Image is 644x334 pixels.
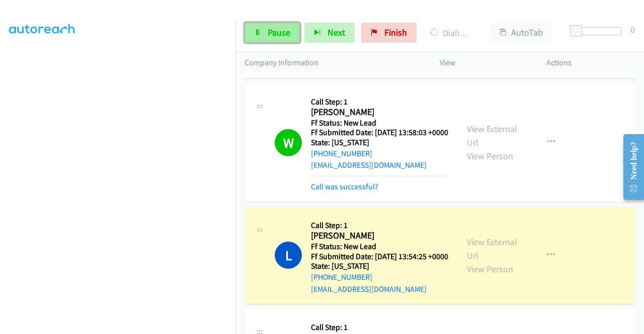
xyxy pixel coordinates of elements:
h1: L [275,242,302,269]
a: Pause [245,23,300,43]
p: Actions [546,57,635,69]
a: [PHONE_NUMBER] [311,149,372,158]
iframe: Resource Center [615,127,644,207]
a: View Person [467,263,513,275]
h5: Ff Submitted Date: [DATE] 13:54:25 +0000 [311,252,448,262]
a: View Person [467,150,513,162]
span: Pause [268,27,290,38]
a: Call was successful? [311,182,378,191]
p: Dialing [PERSON_NAME] [430,26,472,40]
h5: Call Step: 1 [311,322,448,332]
a: [EMAIL_ADDRESS][DOMAIN_NAME] [311,284,427,294]
a: View External Url [467,236,517,261]
div: 0 [630,23,635,36]
button: Next [304,23,355,43]
h5: Ff Status: New Lead [311,242,448,252]
span: Next [328,27,345,38]
h2: [PERSON_NAME] [311,106,445,118]
a: [PHONE_NUMBER] [311,272,372,282]
h1: W [275,129,302,156]
button: AutoTab [490,23,552,43]
h5: State: [US_STATE] [311,261,448,271]
span: Finish [384,27,407,38]
h5: Ff Status: New Lead [311,118,448,128]
p: Company Information [245,57,422,69]
a: [EMAIL_ADDRESS][DOMAIN_NAME] [311,160,427,170]
h5: Call Step: 1 [311,97,448,107]
a: View External Url [467,123,517,148]
h5: Ff Submitted Date: [DATE] 13:58:03 +0000 [311,128,448,138]
h5: State: [US_STATE] [311,138,448,148]
h5: Call Step: 1 [311,220,448,231]
h2: [PERSON_NAME] [311,230,445,242]
p: View [440,57,528,69]
a: Finish [361,23,417,43]
div: Delay between calls (in seconds) [575,27,621,35]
